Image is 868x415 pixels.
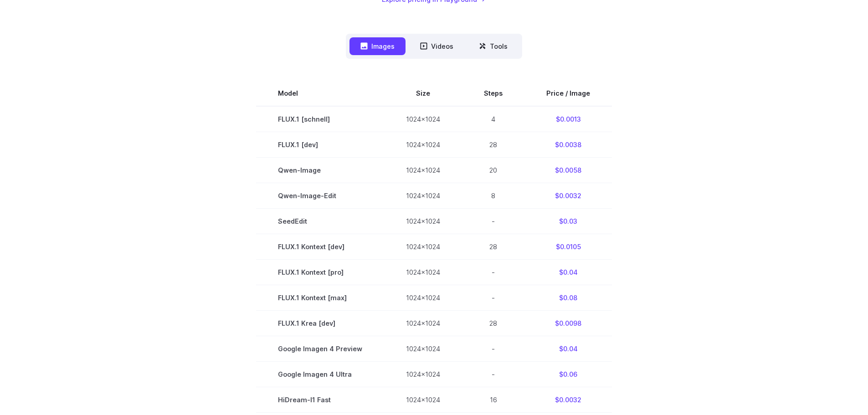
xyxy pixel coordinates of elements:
[384,311,462,336] td: 1024x1024
[384,208,462,234] td: 1024x1024
[256,362,384,387] td: Google Imagen 4 Ultra
[256,183,384,208] td: Qwen-Image-Edit
[524,208,612,234] td: $0.03
[468,37,519,55] button: Tools
[256,311,384,336] td: FLUX.1 Krea [dev]
[524,81,612,106] th: Price / Image
[462,336,524,362] td: -
[462,234,524,260] td: 28
[524,387,612,413] td: $0.0032
[256,132,384,157] td: FLUX.1 [dev]
[256,81,384,106] th: Model
[524,183,612,208] td: $0.0032
[462,285,524,311] td: -
[524,311,612,336] td: $0.0098
[256,106,384,132] td: FLUX.1 [schnell]
[524,157,612,183] td: $0.0058
[384,183,462,208] td: 1024x1024
[384,157,462,183] td: 1024x1024
[256,260,384,285] td: FLUX.1 Kontext [pro]
[462,132,524,157] td: 28
[409,37,464,55] button: Videos
[384,234,462,260] td: 1024x1024
[384,81,462,106] th: Size
[256,208,384,234] td: SeedEdit
[384,362,462,387] td: 1024x1024
[462,106,524,132] td: 4
[384,132,462,157] td: 1024x1024
[524,285,612,311] td: $0.08
[462,362,524,387] td: -
[462,260,524,285] td: -
[256,285,384,311] td: FLUX.1 Kontext [max]
[256,157,384,183] td: Qwen-Image
[256,234,384,260] td: FLUX.1 Kontext [dev]
[462,387,524,413] td: 16
[256,336,384,362] td: Google Imagen 4 Preview
[524,106,612,132] td: $0.0013
[349,37,406,55] button: Images
[384,106,462,132] td: 1024x1024
[462,81,524,106] th: Steps
[524,260,612,285] td: $0.04
[384,285,462,311] td: 1024x1024
[462,311,524,336] td: 28
[524,336,612,362] td: $0.04
[384,336,462,362] td: 1024x1024
[462,183,524,208] td: 8
[524,362,612,387] td: $0.06
[256,387,384,413] td: HiDream-I1 Fast
[524,234,612,260] td: $0.0105
[524,132,612,157] td: $0.0038
[462,208,524,234] td: -
[462,157,524,183] td: 20
[384,260,462,285] td: 1024x1024
[384,387,462,413] td: 1024x1024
